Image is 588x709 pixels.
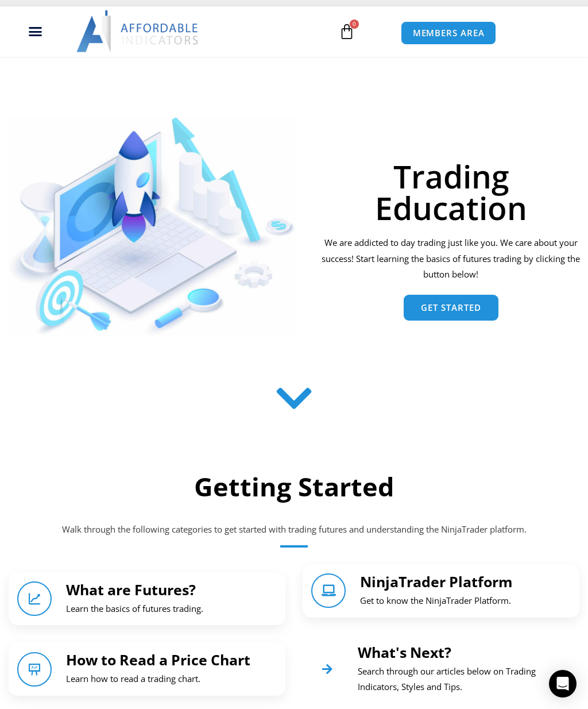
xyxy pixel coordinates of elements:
img: LogoAI | Affordable Indicators – NinjaTrader [76,10,200,52]
a: Get Started [404,295,498,321]
div: Open Intercom Messenger [549,670,577,698]
a: What are Futures? [17,581,52,616]
p: We are addicted to day trading just like you. We care about your success! Start learning the basi... [319,235,582,283]
span: MEMBERS AREA [413,29,485,37]
a: NinjaTrader Platform [360,572,513,591]
p: Get to know the NinjaTrader Platform. [360,593,571,609]
span: Get Started [421,303,481,312]
p: Walk through the following categories to get started with trading futures and understanding the N... [6,522,582,538]
p: Learn the basics of futures trading. [66,601,277,617]
a: What are Futures? [66,580,196,599]
a: MEMBERS AREA [401,21,497,45]
span: 0 [350,20,359,29]
p: Search through our articles below on Trading Indicators, Styles and Tips. [358,664,571,696]
img: AdobeStock 293954085 1 Converted | Affordable Indicators – NinjaTrader [6,117,296,338]
a: How to Read a Price Chart [66,650,250,669]
h2: Getting Started [6,470,582,504]
div: Menu Toggle [6,21,64,43]
a: NinjaTrader Platform [311,573,346,608]
a: How to Read a Price Chart [17,652,52,687]
a: What's Next? [311,653,343,685]
a: What's Next? [358,642,451,662]
a: 0 [322,15,372,48]
h1: Trading Education [319,160,582,224]
p: Learn how to read a trading chart. [66,671,277,687]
